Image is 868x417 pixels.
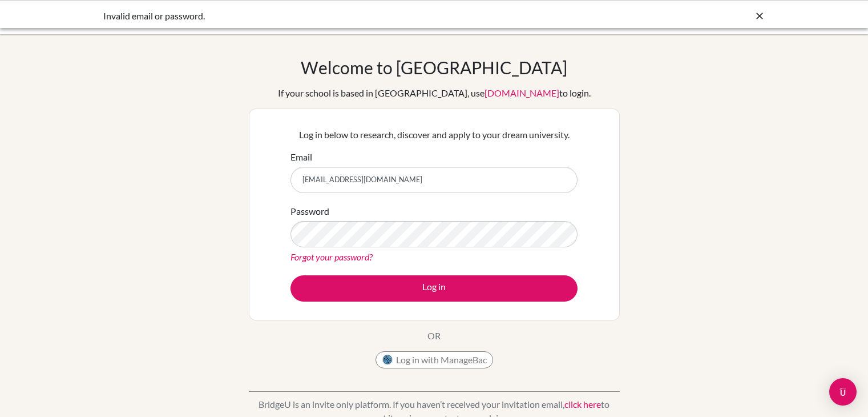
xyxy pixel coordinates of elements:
[290,150,312,164] label: Email
[278,86,591,100] div: If your school is based in [GEOGRAPHIC_DATA], use to login.
[290,128,578,142] p: Log in below to research, discover and apply to your dream university.
[829,378,857,406] div: Open Intercom Messenger
[103,9,594,23] div: Invalid email or password.
[376,351,493,368] button: Log in with ManageBac
[290,205,329,218] label: Password
[301,57,567,78] h1: Welcome to [GEOGRAPHIC_DATA]
[485,87,559,98] a: [DOMAIN_NAME]
[564,399,601,410] a: click here
[290,251,373,262] a: Forgot your password?
[427,329,441,343] p: OR
[290,275,578,302] button: Log in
